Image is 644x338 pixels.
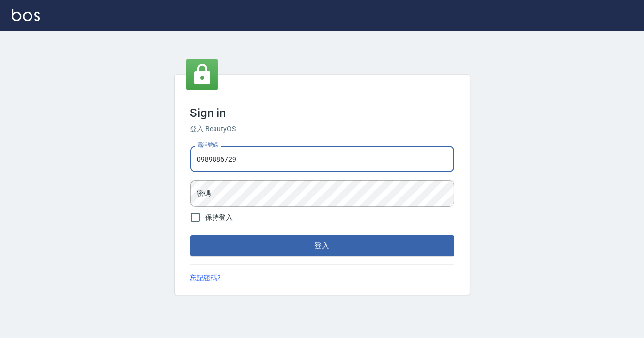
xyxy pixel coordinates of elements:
[190,235,454,256] button: 登入
[206,212,233,223] span: 保持登入
[190,124,454,134] h6: 登入 BeautyOS
[197,141,218,149] label: 電話號碼
[190,273,221,283] a: 忘記密碼?
[190,106,454,120] h3: Sign in
[12,9,40,21] img: Logo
